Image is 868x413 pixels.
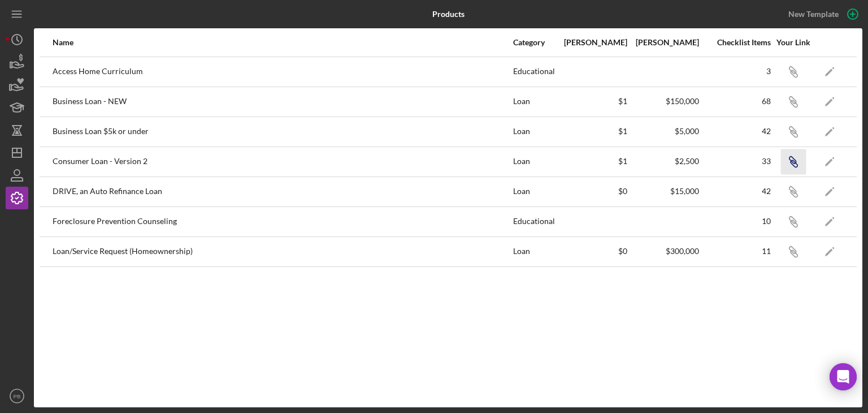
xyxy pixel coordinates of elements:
div: Foreclosure Prevention Counseling [53,208,512,236]
div: Business Loan $5k or under [53,118,512,146]
div: Educational [513,208,555,236]
div: Checklist Items [700,38,771,47]
div: 3 [700,67,771,76]
div: 11 [700,247,771,256]
button: PB [6,385,28,407]
div: [PERSON_NAME] [557,38,627,47]
div: $0 [557,247,627,256]
div: Loan/Service Request (Homeownership) [53,238,512,266]
div: Educational [513,58,555,86]
div: 42 [700,127,771,136]
div: Name [53,38,512,47]
div: $1 [557,127,627,136]
div: New Template [788,6,839,23]
div: Category [513,38,555,47]
div: 42 [700,187,771,196]
div: [PERSON_NAME] [628,38,699,47]
div: Access Home Curriculum [53,58,512,86]
div: 33 [700,157,771,166]
div: $150,000 [628,97,699,106]
div: Loan [513,148,555,176]
div: Loan [513,88,555,116]
div: $0 [557,187,627,196]
div: 68 [700,97,771,106]
div: Business Loan - NEW [53,88,512,116]
div: DRIVE, an Auto Refinance Loan [53,178,512,206]
text: PB [14,393,21,399]
div: Loan [513,238,555,266]
div: $300,000 [628,247,699,256]
div: $15,000 [628,187,699,196]
button: New Template [782,6,862,23]
b: Products [432,10,465,19]
div: $1 [557,97,627,106]
div: Your Link [772,38,814,47]
div: 10 [700,217,771,226]
div: Loan [513,118,555,146]
div: $5,000 [628,127,699,136]
div: $2,500 [628,157,699,166]
div: Open Intercom Messenger [830,363,857,390]
div: $1 [557,157,627,166]
div: Loan [513,178,555,206]
div: Consumer Loan - Version 2 [53,148,512,176]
